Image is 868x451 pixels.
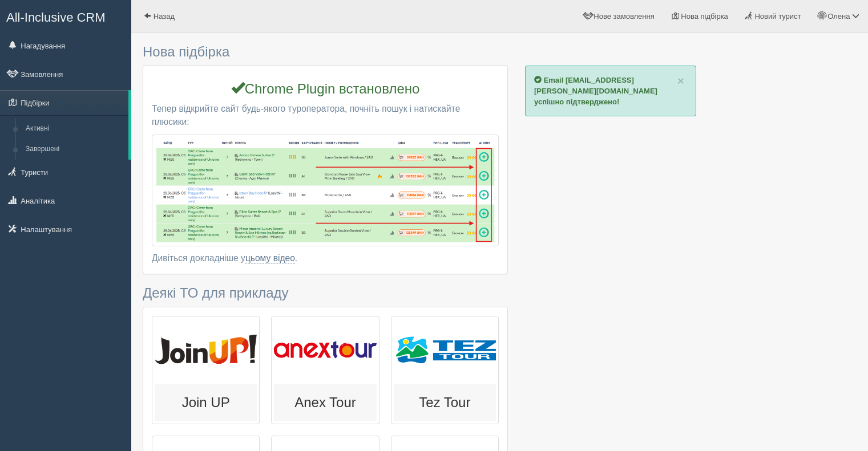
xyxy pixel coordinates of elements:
a: Anex Tour [271,316,379,424]
a: Активні [21,119,128,139]
span: Нова підбірка [681,12,728,21]
h3: Chrome Plugin встановлено [152,80,499,96]
span: Новий турист [754,12,801,21]
a: Tez Tour [391,316,499,424]
a: Завершені [21,139,128,160]
a: Join UP [152,316,260,424]
div: Дивіться докладніше у . [152,252,499,265]
span: Олена [827,12,850,21]
b: Email [EMAIL_ADDRESS][PERSON_NAME][DOMAIN_NAME] успішно підтверджено! [534,76,657,106]
span: Нове замовлення [594,12,654,21]
span: × [677,74,684,87]
h3: Tez Tour [399,395,491,410]
h3: Join UP [160,395,252,410]
a: цьому відео [245,253,295,263]
h3: Деякі ТО для прикладу [143,286,508,300]
a: All-Inclusive CRM [1,1,131,32]
img: search.ua.png [152,135,499,247]
span: Назад [154,12,175,21]
span: All-Inclusive CRM [6,10,106,25]
button: Close [677,75,684,87]
p: Тепер відкрийте сайт будь-якого туроператора, почніть пошук і натискайте плюсики: [152,103,499,129]
h3: Anex Tour [279,395,371,410]
h3: Нова підбірка [143,44,508,59]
